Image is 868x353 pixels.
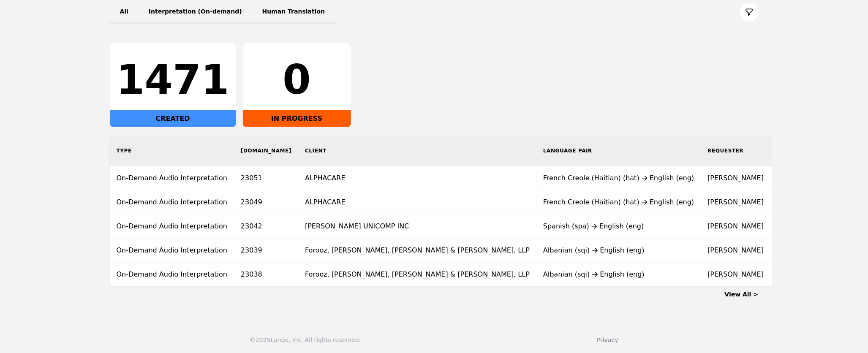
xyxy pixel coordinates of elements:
div: CREATED [110,110,236,127]
td: [PERSON_NAME] UNICOMP INC [298,215,536,239]
td: On-Demand Audio Interpretation [110,190,234,215]
td: 23039 [234,239,298,263]
td: [PERSON_NAME] [701,190,771,215]
td: ALPHACARE [298,166,536,190]
th: Language Pair [536,136,701,166]
td: 23051 [234,166,298,190]
a: View All > [725,291,759,298]
td: [PERSON_NAME] [701,166,771,190]
th: Type [110,136,234,166]
td: [PERSON_NAME] [701,263,771,287]
th: [DOMAIN_NAME] [234,136,298,166]
button: Interpretation (On-demand) [139,0,252,24]
td: On-Demand Audio Interpretation [110,239,234,263]
div: IN PROGRESS [243,110,351,127]
td: On-Demand Audio Interpretation [110,215,234,239]
td: 23049 [234,190,298,215]
div: © 2025 Lango, Inc. All rights reserved. [250,336,361,344]
td: On-Demand Audio Interpretation [110,263,234,287]
div: Spanish (spa) English (eng) [543,221,694,231]
td: Forooz, [PERSON_NAME], [PERSON_NAME] & [PERSON_NAME], LLP [298,263,536,287]
td: 23038 [234,263,298,287]
div: French Creole (Haitian) (hat) English (eng) [543,173,694,183]
div: 1471 [117,60,229,100]
th: Client [298,136,536,166]
td: [PERSON_NAME] [701,239,771,263]
th: Requester [701,136,771,166]
div: Albanian (sqi) English (eng) [543,245,694,255]
a: Privacy [597,337,618,343]
button: All [110,0,139,24]
div: French Creole (Haitian) (hat) English (eng) [543,197,694,207]
td: [PERSON_NAME] [701,215,771,239]
td: On-Demand Audio Interpretation [110,166,234,190]
td: 23042 [234,215,298,239]
th: Submission Date [770,136,822,166]
div: 0 [250,60,344,100]
button: Filter [740,3,759,22]
div: Albanian (sqi) English (eng) [543,269,694,280]
td: ALPHACARE [298,190,536,215]
button: Human Translation [252,0,335,24]
td: Forooz, [PERSON_NAME], [PERSON_NAME] & [PERSON_NAME], LLP [298,239,536,263]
